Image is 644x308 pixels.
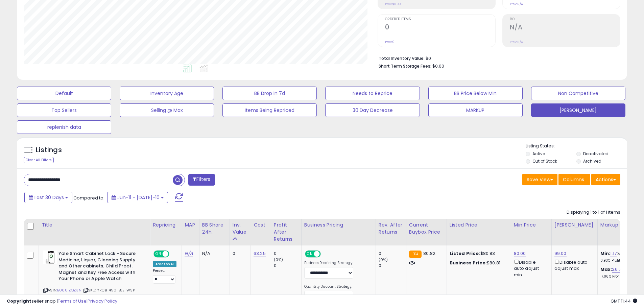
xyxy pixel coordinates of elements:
[24,192,72,203] button: Last 30 Days
[554,250,567,257] a: 99.00
[379,251,406,257] div: 0
[325,103,420,117] button: 30 Day Decrease
[82,287,135,293] span: | SKU: YRCB-490-BLE-WSP
[514,258,546,278] div: Disable auto adjust min
[188,174,215,186] button: Filters
[510,23,620,32] h2: N/A
[567,209,620,216] div: Displaying 1 to 1 of 1 items
[274,221,299,243] div: Profit After Returns
[510,18,620,21] span: ROI
[233,251,245,257] div: 0
[117,194,160,201] span: Jun-11 - [DATE]-10
[611,298,637,304] span: 2025-08-10 11:44 GMT
[7,298,31,304] strong: Copyright
[510,40,523,44] small: Prev: N/A
[17,103,111,117] button: Top Sellers
[7,298,117,305] div: seller snap | |
[58,298,87,304] a: Terms of Use
[254,250,266,257] a: 63.25
[379,257,388,262] small: (0%)
[522,174,557,185] button: Save View
[107,192,168,203] button: Jun-11 - [DATE]-10
[385,18,495,21] span: Ordered Items
[450,260,487,266] b: Business Price:
[254,221,268,229] div: Cost
[24,157,54,163] div: Clear All Filters
[385,40,395,44] small: Prev: 0
[306,251,314,257] span: ON
[304,261,353,265] label: Business Repricing Strategy:
[17,87,111,100] button: Default
[450,251,506,257] div: $80.83
[385,23,495,32] h2: 0
[379,55,425,61] b: Total Inventory Value:
[154,251,163,257] span: ON
[428,87,523,100] button: BB Price Below Min
[423,250,435,257] span: 80.82
[532,151,545,157] label: Active
[304,221,373,229] div: Business Pricing
[531,87,625,100] button: Non Competitive
[409,251,422,258] small: FBA
[531,103,625,117] button: [PERSON_NAME]
[558,174,590,185] button: Columns
[428,103,523,117] button: MARKUP
[36,145,62,155] h5: Listings
[274,251,301,257] div: 0
[202,251,224,257] div: N/A
[42,221,147,229] div: Title
[600,250,611,257] b: Min:
[514,221,549,229] div: Min Price
[450,221,508,229] div: Listed Price
[17,120,111,134] button: replenish data
[554,221,595,229] div: [PERSON_NAME]
[304,284,353,289] label: Quantity Discount Strategy:
[274,263,301,269] div: 0
[385,2,401,6] small: Prev: $0.00
[526,143,627,149] p: Listing States:
[583,158,601,164] label: Archived
[185,250,193,257] a: N/A
[274,257,283,262] small: (0%)
[233,221,248,236] div: Inv. value
[168,251,179,257] span: OFF
[583,151,609,157] label: Deactivated
[222,103,317,117] button: Items Being Repriced
[409,221,444,236] div: Current Buybox Price
[185,221,196,229] div: MAP
[379,54,615,62] li: $0
[510,2,523,6] small: Prev: N/A
[450,250,480,257] b: Listed Price:
[514,250,526,257] a: 80.00
[120,87,214,100] button: Inventory Age
[153,261,176,267] div: Amazon AI
[379,221,403,236] div: Rev. After Returns
[554,258,592,271] div: Disable auto adjust max
[58,251,141,284] b: Yale Smart Cabinet Lock - Secure Medicine, Liquor, Cleaning Supply and Other cabinets. Child Proo...
[43,251,57,264] img: 31pr21j3y3L._SL40_.jpg
[379,263,406,269] div: 0
[320,251,331,257] span: OFF
[432,63,444,69] span: $0.00
[450,260,506,266] div: $80.81
[222,87,317,100] button: BB Drop in 7d
[600,266,612,273] b: Max:
[120,103,214,117] button: Selling @ Max
[73,195,104,201] span: Compared to:
[57,287,81,293] a: B0861ZQZ3N
[612,266,624,273] a: 26.70
[610,250,617,257] a: 1.17
[379,63,431,69] b: Short Term Storage Fees:
[563,176,584,183] span: Columns
[34,194,64,201] span: Last 30 Days
[202,221,227,236] div: BB Share 24h.
[88,298,117,304] a: Privacy Policy
[325,87,420,100] button: Needs to Reprice
[153,268,176,284] div: Preset:
[153,221,179,229] div: Repricing
[591,174,620,185] button: Actions
[532,158,557,164] label: Out of Stock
